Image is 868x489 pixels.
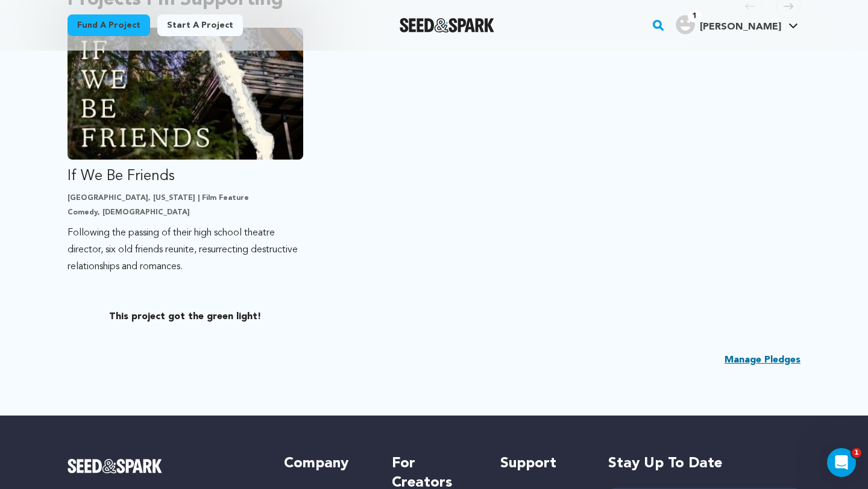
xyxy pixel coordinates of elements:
img: user.png [676,15,695,34]
div: Michele A.'s Profile [676,15,781,34]
a: Start a project [157,14,243,36]
p: [GEOGRAPHIC_DATA], [US_STATE] | Film Feature [68,193,303,203]
a: Michele A.'s Profile [673,13,800,34]
a: Fund a project [68,14,150,36]
a: Manage Pledges [725,353,800,367]
span: Michele A.'s Profile [673,13,800,38]
img: Seed&Spark Logo [68,459,162,473]
h5: Support [500,454,584,473]
p: Comedy, [DEMOGRAPHIC_DATA] [68,208,303,217]
a: Seed&Spark Homepage [68,459,260,473]
span: 1 [688,10,702,22]
a: Fund If We Be Friends [68,28,303,275]
h5: Stay up to date [608,454,800,473]
iframe: Intercom live chat [827,448,856,477]
p: Following the passing of their high school theatre director, six old friends reunite, resurrectin... [68,225,303,275]
p: This project got the green light! [68,310,303,324]
p: If We Be Friends [68,167,303,186]
a: Seed&Spark Homepage [400,18,494,33]
span: 1 [852,448,861,458]
span: [PERSON_NAME] [700,22,781,32]
h5: Company [284,454,368,473]
img: Seed&Spark Logo Dark Mode [400,18,494,33]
